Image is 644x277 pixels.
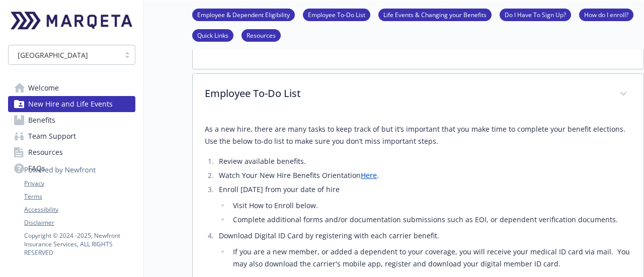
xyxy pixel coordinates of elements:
[8,144,135,160] a: Resources
[378,10,492,19] a: Life Events & Changing your Benefits
[8,80,135,96] a: Welcome
[28,80,59,96] span: Welcome
[28,96,113,112] span: New Hire and Life Events
[18,50,88,60] span: [GEOGRAPHIC_DATA]
[242,30,281,40] a: Resources
[216,230,631,270] li: Download Digital ID Card by registering with each carrier benefit.
[303,10,370,19] a: Employee To-Do List
[28,144,63,160] span: Resources
[8,112,135,128] a: Benefits
[579,10,633,19] a: How do I enroll?
[193,74,643,115] div: Employee To-Do List
[500,10,571,19] a: Do I Have To Sign Up?
[14,50,115,60] span: [GEOGRAPHIC_DATA]
[28,112,55,128] span: Benefits
[8,160,135,176] a: FAQs
[205,123,631,147] p: As a new hire, there are many tasks to keep track of but it’s important that you make time to com...
[28,128,76,144] span: Team Support
[192,30,233,40] a: Quick Links
[192,10,295,19] a: Employee & Dependent Eligibility
[216,155,631,167] li: Review available benefits.
[24,218,135,227] a: Disclaimer
[24,179,135,188] a: Privacy
[8,128,135,144] a: Team Support
[24,192,135,201] a: Terms
[230,214,631,226] li: Complete additional forms and/or documentation submissions such as EOI, or dependent verification...
[361,170,377,180] a: Here
[216,169,631,181] li: Watch Your New Hire Benefits Orientation .
[24,205,135,214] a: Accessibility
[8,96,135,112] a: New Hire and Life Events
[205,86,607,101] p: Employee To-Do List
[230,246,631,270] li: If you are a new member, or added a dependent to your coverage, you will receive your medical ID ...
[24,231,135,257] p: Copyright © 2024 - 2025 , Newfront Insurance Services, ALL RIGHTS RESERVED
[216,183,631,226] li: Enroll [DATE] from your date of hire
[230,200,631,212] li: Visit How to Enroll below.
